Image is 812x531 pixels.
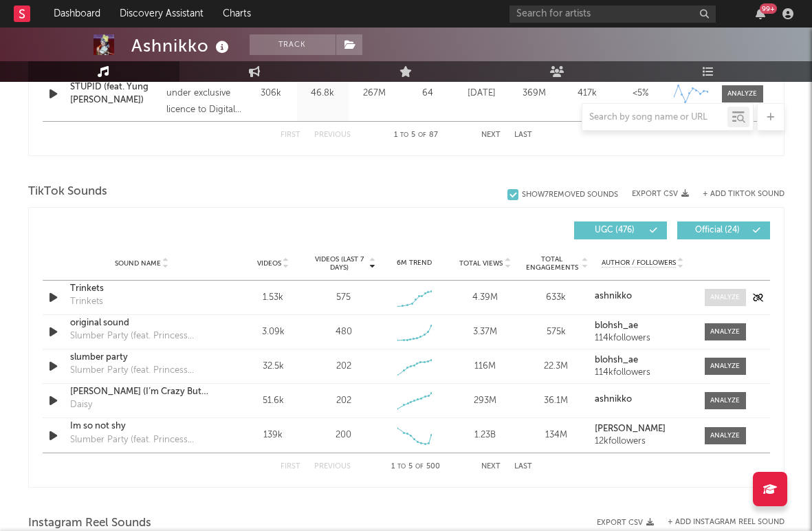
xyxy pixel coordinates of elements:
button: Next [481,463,501,470]
div: 306k [249,87,294,100]
div: + Add Instagram Reel Sound [654,519,784,526]
button: 99+ [756,8,765,19]
div: <5% [617,87,663,100]
div: 2019 Ashnikko under exclusive licence to Digital Picnic Records, a Warner Music Group Company [166,69,241,118]
div: 6M Trend [382,258,446,268]
span: Total Views [459,259,503,268]
div: 64 [404,87,452,100]
div: 575 [336,291,351,305]
button: Last [514,131,532,139]
span: to [397,464,406,470]
div: 293M [453,394,517,408]
span: of [418,132,426,138]
div: 114k followers [595,368,690,378]
input: Search for artists [509,6,716,23]
div: Slumber Party (feat. Princess Nokia) [70,364,214,378]
button: + Add TikTok Sound [689,191,784,198]
div: 633k [524,291,588,305]
div: 114k followers [595,334,690,343]
div: 1 5 87 [378,127,454,144]
a: STUPID (feat. Yung [PERSON_NAME]) [70,80,160,107]
div: 22.3M [524,360,588,373]
div: [DATE] [459,87,505,100]
button: First [281,131,300,139]
button: Official(24) [677,221,770,239]
div: 575k [524,325,588,339]
button: Export CSV [597,519,654,527]
div: 46.8k [300,87,345,100]
button: + Add TikTok Sound [703,191,784,198]
a: slumber party [70,351,214,365]
a: ashnikko [595,395,690,404]
div: Trinkets [70,295,103,309]
span: TikTok Sounds [28,184,107,200]
button: Last [514,463,532,470]
div: Slumber Party (feat. Princess Nokia) [70,433,214,447]
div: 369M [512,87,558,100]
div: 51.6k [241,394,305,408]
button: Next [481,131,501,139]
div: 200 [336,429,351,442]
div: Slumber Party (feat. Princess Nokia) [70,329,214,343]
div: 202 [336,360,351,373]
div: 116M [453,360,517,373]
div: 99 + [760,3,777,14]
button: Track [250,34,336,55]
div: 480 [336,325,352,339]
a: Im so not shy [70,420,214,433]
a: ashnikko [595,292,690,301]
a: [PERSON_NAME] (I’m Crazy But You Like That) [70,385,214,399]
strong: blohsh_ae [595,356,638,365]
div: 3.09k [241,325,305,339]
a: blohsh_ae [595,321,690,331]
button: UGC(476) [574,221,667,239]
div: 4.39M [453,291,517,305]
button: + Add Instagram Reel Sound [668,519,784,526]
div: 134M [524,429,588,442]
div: Ashnikko [131,34,232,57]
span: UGC ( 476 ) [583,226,646,235]
strong: [PERSON_NAME] [595,424,666,433]
div: 267M [352,87,397,100]
div: 202 [336,394,351,408]
strong: blohsh_ae [595,321,638,330]
a: Trinkets [70,282,214,296]
strong: ashnikko [595,292,632,301]
button: Previous [314,463,351,470]
div: Daisy [70,398,92,412]
span: Total Engagements [524,255,580,272]
span: Videos (last 7 days) [311,255,367,272]
div: Show 7 Removed Sounds [522,191,618,199]
div: 1 5 500 [378,459,454,475]
div: 3.37M [453,325,517,339]
input: Search by song name or URL [582,112,727,123]
div: 12k followers [595,437,690,446]
span: to [400,132,408,138]
div: 1.53k [241,291,305,305]
span: Author / Followers [602,259,676,268]
div: 139k [241,429,305,442]
strong: ashnikko [595,395,632,404]
a: blohsh_ae [595,356,690,365]
span: Sound Name [115,259,161,268]
div: 417k [564,87,611,100]
button: Export CSV [632,190,689,198]
button: First [281,463,300,470]
a: original sound [70,316,214,330]
span: Official ( 24 ) [686,226,749,235]
a: [PERSON_NAME] [595,424,690,434]
span: of [415,464,424,470]
div: 32.5k [241,360,305,373]
button: Previous [314,131,351,139]
div: 1.23B [453,429,517,442]
div: 36.1M [524,394,588,408]
span: Videos [257,259,281,268]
